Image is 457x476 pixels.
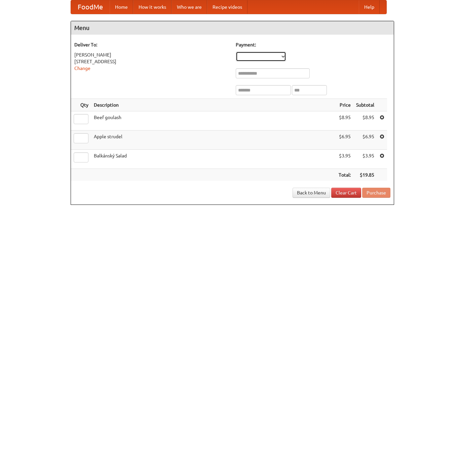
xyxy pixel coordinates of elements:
td: $6.95 [353,131,377,150]
td: $3.95 [353,150,377,169]
td: Balkánský Salad [91,150,336,169]
a: Change [74,66,90,71]
th: Description [91,99,336,111]
h5: Deliver To: [74,41,229,48]
th: Price [336,99,353,111]
td: $8.95 [336,111,353,131]
div: [PERSON_NAME] [74,51,229,58]
th: Total: [336,169,353,181]
div: [STREET_ADDRESS] [74,58,229,65]
th: Qty [71,99,91,111]
button: Purchase [362,188,390,198]
a: Recipe videos [207,0,247,14]
a: Help [359,0,380,14]
h5: Payment: [236,41,390,48]
th: $19.85 [353,169,377,181]
h4: Menu [71,21,394,35]
a: FoodMe [71,0,110,14]
a: Home [110,0,133,14]
a: Who we are [172,0,207,14]
td: Apple strudel [91,131,336,150]
td: Beef goulash [91,111,336,131]
td: $6.95 [336,131,353,150]
a: How it works [133,0,172,14]
a: Clear Cart [331,188,361,198]
td: $8.95 [353,111,377,131]
a: Back to Menu [293,188,330,198]
th: Subtotal [353,99,377,111]
td: $3.95 [336,150,353,169]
